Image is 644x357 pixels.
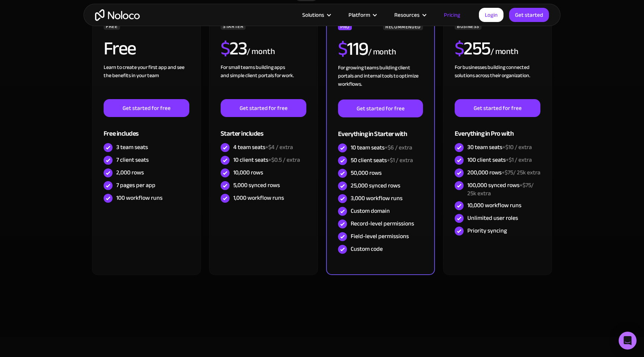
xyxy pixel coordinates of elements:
div: 4 team seats [233,143,293,151]
div: 10,000 workflow runs [467,201,521,209]
div: PRO [338,23,352,30]
h2: 23 [221,39,247,58]
div: Everything in Pro with [455,117,540,141]
div: 200,000 rows [467,168,540,177]
div: Custom code [351,245,383,253]
div: Starter includes [221,117,306,141]
div: Resources [394,10,420,20]
div: Everything in Starter with [338,117,423,142]
div: RECOMMENDED [383,23,423,30]
div: Platform [348,10,370,20]
div: 10 team seats [351,143,412,152]
div: 100,000 synced rows [467,181,540,198]
div: Platform [339,10,385,20]
div: 3,000 workflow runs [351,194,402,202]
div: / month [368,46,396,58]
div: Solutions [293,10,339,20]
span: +$75/ 25k extra [467,180,534,199]
div: For businesses building connected solutions across their organization. ‍ [455,63,540,99]
div: FREE [104,22,120,30]
span: $ [455,31,464,66]
div: Open Intercom Messenger [619,332,637,350]
span: +$4 / extra [265,142,293,153]
div: 5,000 synced rows [233,181,280,189]
div: / month [490,46,518,58]
span: +$1 / extra [506,154,532,165]
div: 1,000 workflow runs [233,194,284,202]
div: For growing teams building client portals and internal tools to optimize workflows. [338,64,423,99]
a: Get started for free [455,99,540,117]
span: $ [338,31,347,66]
div: Learn to create your first app and see the benefits in your team ‍ [104,63,189,99]
a: Get started [509,8,549,22]
div: 7 pages per app [116,181,155,189]
div: Priority syncing [467,227,507,235]
div: For small teams building apps and simple client portals for work. ‍ [221,63,306,99]
div: 100 workflow runs [116,194,162,202]
div: Record-level permissions [351,219,414,228]
div: 7 client seats [116,156,149,164]
div: Custom domain [351,207,390,215]
div: 10,000 rows [233,168,263,177]
span: +$6 / extra [385,142,412,153]
h2: 255 [455,39,490,58]
a: Get started for free [221,99,306,117]
div: 100 client seats [467,156,532,164]
a: home [95,9,140,21]
a: Login [479,8,503,22]
div: Field-level permissions [351,232,409,240]
div: 2,000 rows [116,168,144,177]
a: Get started for free [338,99,423,117]
div: 25,000 synced rows [351,181,400,190]
div: 30 team seats [467,143,532,151]
div: Resources [385,10,435,20]
h2: Free [104,39,136,58]
a: Get started for free [104,99,189,117]
span: +$10 / extra [502,142,532,153]
a: Pricing [435,10,470,20]
span: +$0.5 / extra [268,154,300,165]
span: $ [221,31,230,66]
span: +$1 / extra [387,155,413,166]
div: 50,000 rows [351,169,382,177]
div: / month [247,46,275,58]
div: 10 client seats [233,156,300,164]
div: STARTER [221,22,246,30]
div: 3 team seats [116,143,148,151]
span: +$75/ 25k extra [502,167,540,178]
div: 50 client seats [351,156,413,164]
h2: 119 [338,40,368,58]
div: Solutions [302,10,324,20]
div: Unlimited user roles [467,214,518,222]
div: Free includes [104,117,189,141]
div: BUSINESS [455,22,482,30]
